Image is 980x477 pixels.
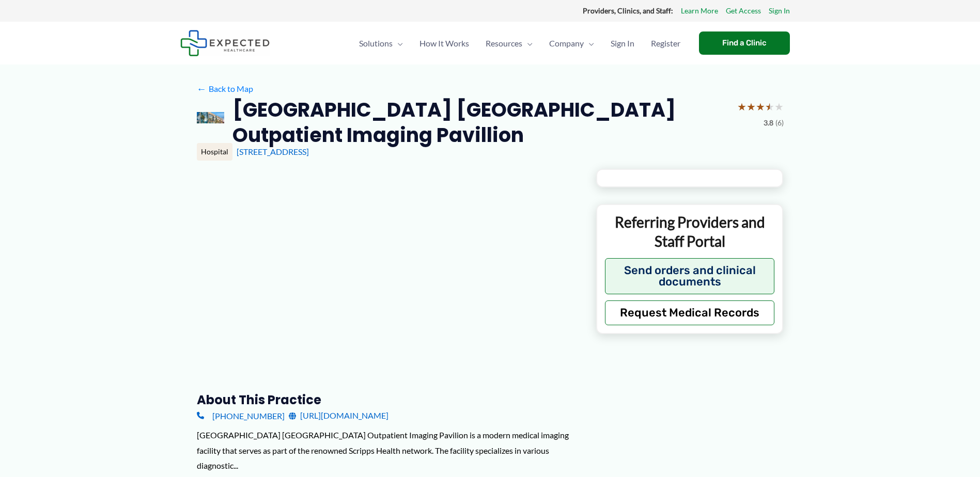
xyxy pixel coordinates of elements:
a: ←Back to Map [197,81,253,97]
span: Menu Toggle [584,25,594,61]
a: ResourcesMenu Toggle [477,25,541,61]
span: ★ [746,97,756,116]
span: Company [549,25,584,61]
span: Solutions [359,25,393,61]
nav: Primary Site Navigation [351,25,689,61]
span: Sign In [611,25,634,61]
span: ★ [756,97,765,116]
div: [GEOGRAPHIC_DATA] [GEOGRAPHIC_DATA] Outpatient Imaging Pavilion is a modern medical imaging facil... [197,427,580,473]
span: Register [651,25,680,61]
a: Sign In [602,25,643,61]
h2: [GEOGRAPHIC_DATA] [GEOGRAPHIC_DATA] Outpatient Imaging Pavillion [232,97,728,148]
a: Get Access [726,4,761,18]
img: Expected Healthcare Logo - side, dark font, small [180,30,270,56]
span: How It Works [419,25,469,61]
strong: Providers, Clinics, and Staff: [583,6,673,15]
span: ★ [774,97,784,116]
h3: About this practice [197,392,580,408]
button: Request Medical Records [605,300,775,325]
a: [STREET_ADDRESS] [237,147,309,156]
a: CompanyMenu Toggle [541,25,602,61]
a: Sign In [769,4,790,18]
a: SolutionsMenu Toggle [351,25,411,61]
span: Resources [486,25,522,61]
span: (6) [775,116,784,130]
span: ★ [737,97,746,116]
button: Send orders and clinical documents [605,258,775,294]
span: Menu Toggle [393,25,403,61]
span: Menu Toggle [522,25,533,61]
div: Hospital [197,143,232,161]
a: Find a Clinic [699,31,790,55]
span: ★ [765,97,774,116]
a: Register [643,25,689,61]
span: 3.8 [764,116,773,130]
span: ← [197,84,207,93]
a: [PHONE_NUMBER] [197,408,285,423]
a: Learn More [681,4,718,18]
p: Referring Providers and Staff Portal [605,213,775,250]
a: How It Works [411,25,477,61]
a: [URL][DOMAIN_NAME] [289,408,388,423]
